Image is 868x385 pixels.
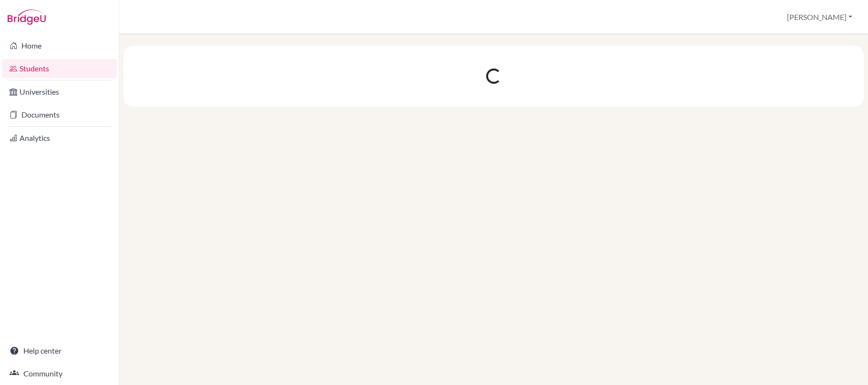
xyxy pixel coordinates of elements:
[783,8,857,26] button: [PERSON_NAME]
[2,59,117,78] a: Students
[2,82,117,101] a: Universities
[2,36,117,55] a: Home
[8,10,46,25] img: Bridge-U
[2,364,117,383] a: Community
[2,341,117,360] a: Help center
[2,105,117,124] a: Documents
[2,128,117,148] a: Analytics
